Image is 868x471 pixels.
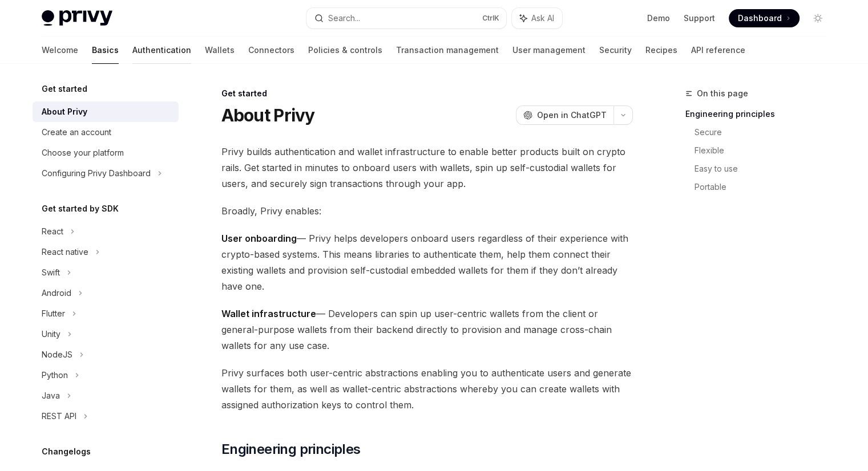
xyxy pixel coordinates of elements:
[221,144,633,192] span: Privy builds authentication and wallet infrastructure to enable better products built on crypto r...
[328,11,360,25] div: Search...
[42,36,78,64] a: Welcome
[531,13,554,24] span: Ask AI
[33,101,179,122] a: About Privy
[306,8,506,29] button: Search...CtrlK
[42,105,87,119] div: About Privy
[695,123,836,141] a: Secure
[695,178,836,196] a: Portable
[205,36,235,64] a: Wallets
[248,36,294,64] a: Connectors
[647,13,670,24] a: Demo
[221,440,361,458] span: Engineering principles
[42,125,111,139] div: Create an account
[512,36,586,64] a: User management
[695,141,836,160] a: Flexible
[42,266,60,279] div: Swift
[92,36,119,64] a: Basics
[221,233,297,244] strong: User onboarding
[645,36,677,64] a: Recipes
[42,202,119,216] h5: Get started by SDK
[132,36,191,64] a: Authentication
[729,9,800,27] a: Dashboard
[396,36,499,64] a: Transaction management
[482,14,499,23] span: Ctrl K
[809,9,827,27] button: Toggle dark mode
[42,82,87,96] h5: Get started
[221,203,633,219] span: Broadly, Privy enables:
[42,167,151,180] div: Configuring Privy Dashboard
[42,409,76,423] div: REST API
[42,389,60,403] div: Java
[33,143,179,163] a: Choose your platform
[42,348,72,362] div: NodeJS
[599,36,632,64] a: Security
[221,230,633,294] span: — Privy helps developers onboard users regardless of their experience with crypto-based systems. ...
[42,327,60,341] div: Unity
[685,105,836,123] a: Engineering principles
[42,225,63,238] div: React
[738,13,782,24] span: Dashboard
[42,368,68,382] div: Python
[697,87,748,100] span: On this page
[221,105,315,125] h1: About Privy
[221,88,633,99] div: Get started
[42,286,71,300] div: Android
[695,160,836,178] a: Easy to use
[516,105,613,125] button: Open in ChatGPT
[221,306,633,354] span: — Developers can spin up user-centric wallets from the client or general-purpose wallets from the...
[691,36,745,64] a: API reference
[684,13,715,24] a: Support
[42,10,112,26] img: light logo
[308,36,382,64] a: Policies & controls
[42,445,91,458] h5: Changelogs
[42,245,88,259] div: React native
[42,307,65,320] div: Flutter
[537,109,607,121] span: Open in ChatGPT
[221,308,316,319] strong: Wallet infrastructure
[42,146,124,160] div: Choose your platform
[221,365,633,413] span: Privy surfaces both user-centric abstractions enabling you to authenticate users and generate wal...
[512,8,562,29] button: Ask AI
[33,122,179,143] a: Create an account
